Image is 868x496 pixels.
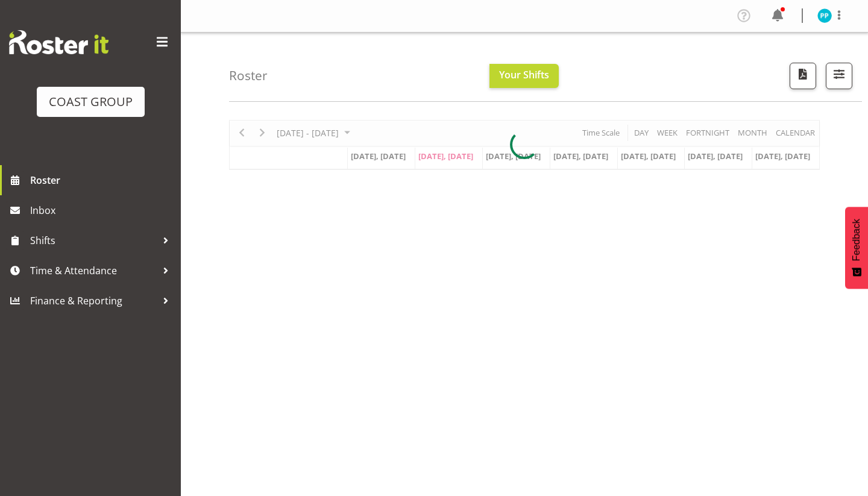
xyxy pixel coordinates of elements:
span: Shifts [30,231,157,250]
span: Finance & Reporting [30,292,157,310]
button: Your Shifts [489,64,559,88]
span: Time & Attendance [30,262,157,280]
div: COAST GROUP [49,93,133,111]
span: Feedback [851,219,862,261]
span: Inbox [30,201,175,219]
span: Your Shifts [499,68,549,81]
img: Rosterit website logo [9,30,108,54]
button: Feedback - Show survey [845,207,868,289]
img: panuwitch-pongsanusorn8681.jpg [817,8,832,23]
button: Filter Shifts [826,63,852,89]
span: Roster [30,171,175,189]
button: Download a PDF of the roster according to the set date range. [790,63,816,89]
h4: Roster [229,69,268,83]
